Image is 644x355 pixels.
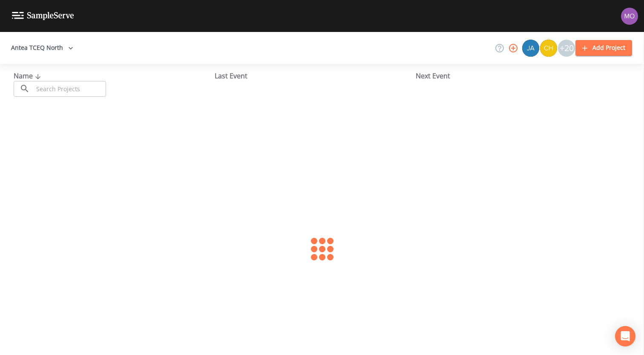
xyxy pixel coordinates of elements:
[8,40,77,56] button: Antea TCEQ North
[540,40,557,57] img: c74b8b8b1c7a9d34f67c5e0ca157ed15
[540,40,558,57] div: Charles Medina
[14,71,43,81] span: Name
[558,40,575,57] div: +20
[621,8,638,25] img: 4e251478aba98ce068fb7eae8f78b90c
[522,40,540,57] div: James Whitmire
[33,81,106,97] input: Search Projects
[575,40,632,56] button: Add Project
[522,40,539,57] img: 2e773653e59f91cc345d443c311a9659
[416,71,617,81] div: Next Event
[215,71,416,81] div: Last Event
[615,326,635,346] div: Open Intercom Messenger
[12,12,74,20] img: logo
